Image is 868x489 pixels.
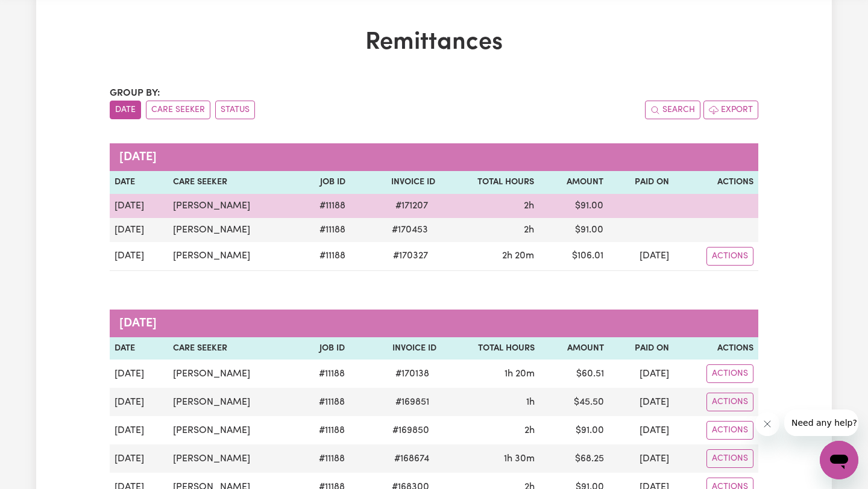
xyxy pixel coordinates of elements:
[388,199,435,213] span: # 171207
[168,242,298,271] td: [PERSON_NAME]
[539,194,608,218] td: $ 91.00
[539,360,608,388] td: $ 60.51
[110,388,168,416] td: [DATE]
[297,194,350,218] td: # 11188
[539,242,608,271] td: $ 106.01
[110,89,160,98] span: Group by:
[386,249,435,263] span: # 170327
[385,223,435,237] span: # 170453
[440,171,539,194] th: Total Hours
[504,454,535,464] span: 1 hour 30 minutes
[526,397,535,407] span: 1 hour
[608,242,674,271] td: [DATE]
[110,416,168,444] td: [DATE]
[168,444,297,473] td: [PERSON_NAME]
[297,388,350,416] td: # 11188
[539,388,608,416] td: $ 45.50
[388,367,436,381] span: # 170138
[674,337,758,360] th: Actions
[297,337,350,360] th: Job ID
[706,449,753,468] button: Actions
[168,416,297,444] td: [PERSON_NAME]
[441,337,539,360] th: Total Hours
[609,444,674,473] td: [DATE]
[703,101,758,119] button: Export
[110,444,168,473] td: [DATE]
[524,426,535,435] span: 2 hours
[168,171,298,194] th: Care Seeker
[706,421,753,440] button: Actions
[674,171,758,194] th: Actions
[609,337,674,360] th: Paid On
[388,395,436,410] span: # 169851
[502,251,534,261] span: 2 hours 20 minutes
[706,393,753,411] button: Actions
[110,194,168,218] td: [DATE]
[609,360,674,388] td: [DATE]
[297,416,350,444] td: # 11188
[110,242,168,271] td: [DATE]
[297,444,350,473] td: # 11188
[110,143,758,171] caption: [DATE]
[350,337,441,360] th: Invoice ID
[539,337,608,360] th: Amount
[505,369,535,379] span: 1 hour 20 minutes
[168,360,297,388] td: [PERSON_NAME]
[110,28,758,57] h1: Remittances
[609,388,674,416] td: [DATE]
[784,410,858,436] iframe: Message from company
[755,412,779,436] iframe: Close message
[609,416,674,444] td: [DATE]
[539,171,608,194] th: Amount
[297,218,350,242] td: # 11188
[524,225,534,235] span: 2 hours
[110,310,758,337] caption: [DATE]
[539,218,608,242] td: $ 91.00
[215,101,255,119] button: sort invoices by paid status
[168,337,297,360] th: Care Seeker
[168,388,297,416] td: [PERSON_NAME]
[820,441,858,479] iframe: Button to launch messaging window
[385,423,436,438] span: # 169850
[706,364,753,383] button: Actions
[706,247,753,266] button: Actions
[297,171,350,194] th: Job ID
[539,444,608,473] td: $ 68.25
[168,194,298,218] td: [PERSON_NAME]
[350,171,440,194] th: Invoice ID
[387,452,436,466] span: # 168674
[168,218,298,242] td: [PERSON_NAME]
[110,171,168,194] th: Date
[645,101,700,119] button: Search
[110,101,141,119] button: sort invoices by date
[146,101,210,119] button: sort invoices by care seeker
[110,360,168,388] td: [DATE]
[110,218,168,242] td: [DATE]
[297,360,350,388] td: # 11188
[539,416,608,444] td: $ 91.00
[110,337,168,360] th: Date
[608,171,674,194] th: Paid On
[297,242,350,271] td: # 11188
[524,201,534,211] span: 2 hours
